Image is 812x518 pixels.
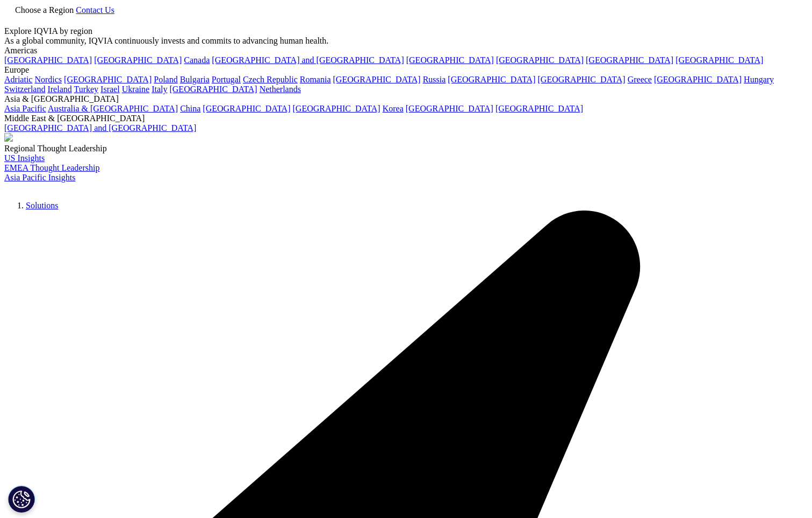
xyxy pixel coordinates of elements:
[495,104,583,113] a: [GEOGRAPHIC_DATA]
[4,94,808,104] div: Asia & [GEOGRAPHIC_DATA]
[4,75,32,84] a: Adriatic
[15,5,74,15] span: Choose a Region
[676,55,763,65] a: [GEOGRAPHIC_DATA]
[212,75,241,84] a: Portugal
[383,104,404,113] a: Korea
[94,55,182,65] a: [GEOGRAPHIC_DATA]
[4,46,808,55] div: Americas
[34,75,62,84] a: Nordics
[293,104,380,113] a: [GEOGRAPHIC_DATA]
[4,114,808,123] div: Middle East & [GEOGRAPHIC_DATA]
[4,133,13,142] img: 2093_analyzing-data-using-big-screen-display-and-laptop.png
[4,123,196,132] a: [GEOGRAPHIC_DATA] and [GEOGRAPHIC_DATA]
[74,85,98,94] a: Turkey
[4,36,808,46] div: As a global community, IQVIA continuously invests and commits to advancing human health.
[76,5,114,15] a: Contact Us
[47,85,71,94] a: Ireland
[300,75,331,84] a: Romania
[26,201,58,210] a: Solutions
[4,104,46,113] a: Asia Pacific
[8,486,35,513] button: Cookies Settings
[4,55,92,65] a: [GEOGRAPHIC_DATA]
[260,85,301,94] a: Netherlands
[4,153,45,163] a: US Insights
[169,85,257,94] a: [GEOGRAPHIC_DATA]
[180,75,210,84] a: Bulgaria
[100,85,120,94] a: Israel
[154,75,177,84] a: Poland
[423,75,446,84] a: Russia
[496,55,584,65] a: [GEOGRAPHIC_DATA]
[48,104,178,113] a: Australia & [GEOGRAPHIC_DATA]
[4,65,808,75] div: Europe
[184,55,210,65] a: Canada
[64,75,152,84] a: [GEOGRAPHIC_DATA]
[628,75,652,84] a: Greece
[406,55,494,65] a: [GEOGRAPHIC_DATA]
[654,75,742,84] a: [GEOGRAPHIC_DATA]
[4,144,808,153] div: Regional Thought Leadership
[180,104,200,113] a: China
[122,85,150,94] a: Ukraine
[4,173,75,182] a: Asia Pacific Insights
[203,104,290,113] a: [GEOGRAPHIC_DATA]
[744,75,774,84] a: Hungary
[212,55,404,65] a: [GEOGRAPHIC_DATA] and [GEOGRAPHIC_DATA]
[333,75,421,84] a: [GEOGRAPHIC_DATA]
[538,75,626,84] a: [GEOGRAPHIC_DATA]
[448,75,535,84] a: [GEOGRAPHIC_DATA]
[4,85,45,94] a: Switzerland
[406,104,493,113] a: [GEOGRAPHIC_DATA]
[243,75,298,84] a: Czech Republic
[4,163,99,172] a: EMEA Thought Leadership
[4,26,808,36] div: Explore IQVIA by region
[586,55,673,65] a: [GEOGRAPHIC_DATA]
[152,85,167,94] a: Italy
